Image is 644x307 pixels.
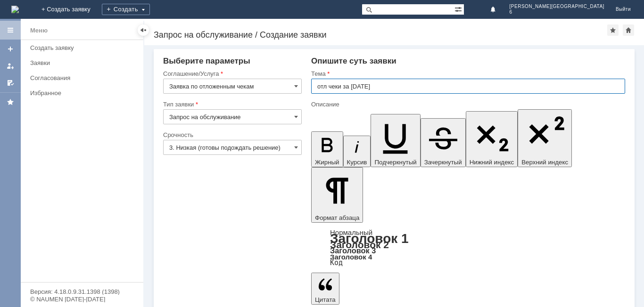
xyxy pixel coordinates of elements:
span: Расширенный поиск [454,4,464,13]
button: Зачеркнутый [421,118,466,167]
a: Заголовок 1 [330,231,409,246]
span: Подчеркнутый [374,159,416,166]
button: Нижний индекс [466,111,518,167]
div: Тип заявки [163,101,300,107]
div: Добавить в избранное [607,24,619,36]
button: Подчеркнутый [371,114,420,167]
a: Мои согласования [3,75,18,90]
div: Заявки [30,59,138,66]
div: Версия: 4.18.0.9.31.1398 (1398) [30,289,134,295]
div: Скрыть меню [138,24,149,36]
a: Мои заявки [3,58,18,73]
div: Описание [311,101,623,107]
span: Курсив [347,159,367,166]
div: Меню [30,25,48,36]
div: Создать [102,4,150,15]
button: Цитата [311,273,339,305]
div: Тема [311,71,623,77]
a: Нормальный [330,228,372,236]
a: Заголовок 2 [330,239,389,250]
a: Согласования [26,71,141,85]
span: Верхний индекс [521,159,568,166]
span: Нижний индекс [470,159,514,166]
a: Код [330,259,343,267]
div: Срочность [163,132,300,138]
span: Выберите параметры [163,57,250,65]
button: Курсив [343,136,371,167]
div: Сделать домашней страницей [623,24,634,36]
div: Создать заявку [30,44,138,51]
button: Жирный [311,131,343,167]
span: Жирный [315,159,339,166]
div: Формат абзаца [311,229,625,266]
a: Создать заявку [3,41,18,57]
img: logo [11,6,19,13]
a: Создать заявку [26,40,141,55]
span: [PERSON_NAME][GEOGRAPHIC_DATA] [510,4,604,9]
button: Верхний индекс [518,109,572,167]
div: Избранное [30,89,127,97]
div: Согласования [30,74,138,81]
a: Заголовок 4 [330,253,372,261]
button: Формат абзаца [311,167,363,223]
div: Соглашение/Услуга [163,71,300,77]
a: Заголовок 3 [330,246,376,255]
span: Цитата [315,296,336,303]
a: Заявки [26,56,141,70]
div: Запрос на обслуживание / Создание заявки [154,30,607,40]
div: © NAUMEN [DATE]-[DATE] [30,296,134,302]
span: Опишите суть заявки [311,57,396,65]
span: Зачеркнутый [424,159,462,166]
span: 6 [510,9,604,15]
span: Формат абзаца [315,214,359,221]
a: Перейти на домашнюю страницу [11,6,19,13]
